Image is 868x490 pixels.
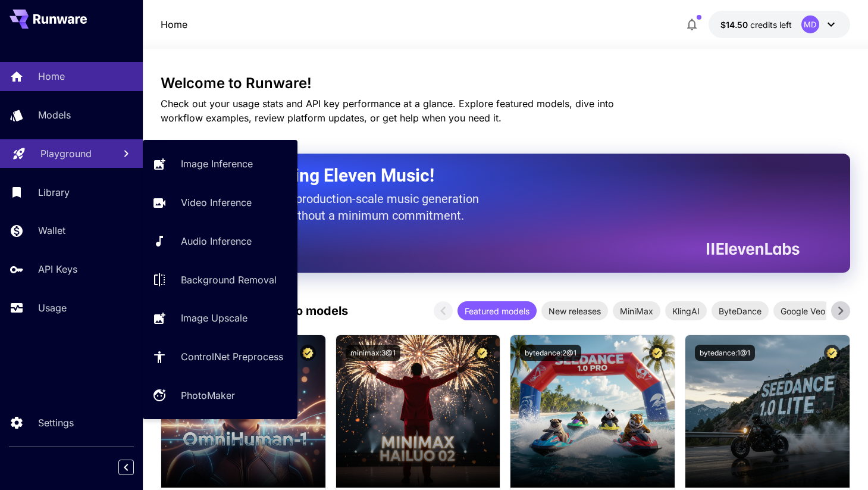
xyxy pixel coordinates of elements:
[720,20,750,30] span: $14.50
[181,234,252,248] p: Audio Inference
[510,335,675,488] img: alt
[801,15,819,33] div: MD
[613,305,660,317] span: MiniMax
[181,388,235,402] p: PhotoMaker
[143,149,297,179] a: Image Inference
[649,345,665,361] button: Certified Model – Vetted for best performance and includes a commercial license.
[665,305,707,317] span: KlingAI
[457,305,537,317] span: Featured models
[38,416,74,430] p: Settings
[773,305,832,317] span: Google Veo
[474,345,490,361] button: Certified Model – Vetted for best performance and includes a commercial license.
[143,304,297,333] a: Image Upscale
[336,335,500,488] img: alt
[161,17,187,32] nav: breadcrumb
[127,457,143,478] div: Collapse sidebar
[143,188,297,217] a: Video Inference
[520,345,581,361] button: bytedance:2@1
[38,69,65,83] p: Home
[720,18,792,31] div: $14.49765
[161,17,187,32] p: Home
[190,191,488,224] p: The only way to get production-scale music generation from Eleven Labs without a minimum commitment.
[190,164,790,187] h2: Now Supporting Eleven Music!
[695,345,755,361] button: bytedance:1@1
[824,345,840,361] button: Certified Model – Vetted for best performance and includes a commercial license.
[541,305,608,317] span: New releases
[181,157,253,171] p: Image Inference
[712,305,769,317] span: ByteDance
[143,342,297,372] a: ControlNet Preprocess
[685,335,850,488] img: alt
[38,301,67,315] p: Usage
[161,98,614,124] span: Check out your usage stats and API key performance at a glance. Explore featured models, dive int...
[143,381,297,410] a: PhotoMaker
[181,273,277,287] p: Background Removal
[38,262,77,276] p: API Keys
[143,265,297,294] a: Background Removal
[38,108,71,122] p: Models
[181,195,252,210] p: Video Inference
[181,311,247,325] p: Image Upscale
[750,20,792,30] span: credits left
[300,345,316,361] button: Certified Model – Vetted for best performance and includes a commercial license.
[181,349,283,364] p: ControlNet Preprocess
[709,11,850,38] button: $14.49765
[161,75,850,92] h3: Welcome to Runware!
[118,460,134,475] button: Collapse sidebar
[38,223,65,238] p: Wallet
[40,146,92,161] p: Playground
[38,185,70,199] p: Library
[143,227,297,256] a: Audio Inference
[346,345,400,361] button: minimax:3@1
